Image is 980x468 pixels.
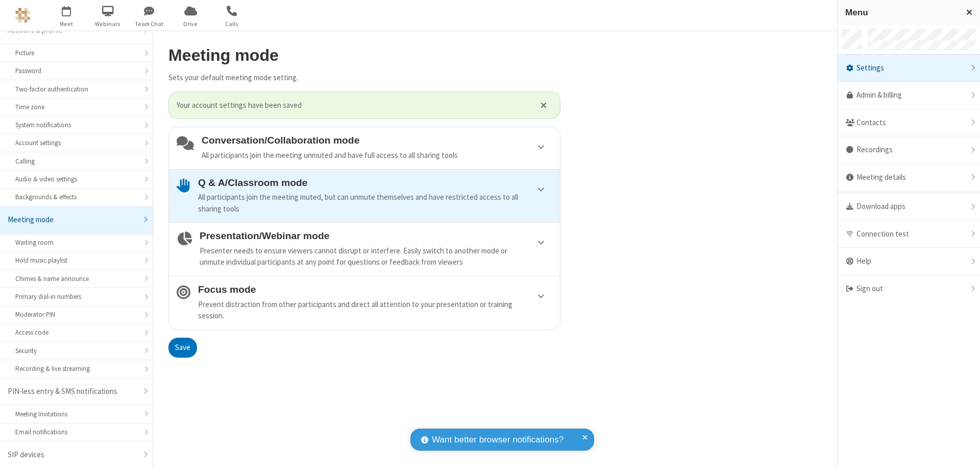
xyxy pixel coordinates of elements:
div: Access code [15,327,137,337]
div: All participants join the meeting muted, but can unmute themselves and have restricted access to ... [198,192,552,215]
div: Primary dial-in numbers [15,292,137,301]
div: Account settings [15,138,137,148]
div: Meeting details [838,164,980,192]
div: Prevent distraction from other participants and direct all attention to your presentation or trai... [198,299,552,322]
h4: Focus mode [198,284,552,295]
div: Meeting Invitations [15,409,137,419]
div: Sign out [838,275,980,302]
div: SIP devices [8,449,137,461]
div: PIN-less entry & SMS notifications [8,386,137,397]
h4: Presentation/Webinar mode [200,230,552,241]
div: Meeting mode [8,214,137,226]
span: Your account settings have been saved [177,100,528,111]
div: Contacts [838,109,980,137]
div: Password [15,66,137,76]
h4: Q & A/Classroom mode [198,177,552,188]
div: Backgrounds & effects [15,192,137,202]
span: Team Chat [130,19,168,29]
h3: Menu [845,8,957,17]
img: QA Selenium DO NOT DELETE OR CHANGE [15,8,31,23]
div: Recordings [838,136,980,164]
div: Presenter needs to ensure viewers cannot disrupt or interfere. Easily switch to another mode or u... [200,245,552,268]
h4: Conversation/Collaboration mode [202,135,552,146]
div: Chimes & name announce [15,274,137,284]
div: Audio & video settings [15,174,137,184]
div: System notifications [15,120,137,130]
a: Admin & billing [838,82,980,109]
button: Save [168,338,197,358]
button: Close alert [535,98,552,113]
div: Time zone [15,102,137,112]
span: Webinars [89,19,127,29]
h2: Meeting mode [168,46,560,64]
div: Two-factor authentication [15,84,137,94]
p: Sets your default meeting mode setting. [168,72,560,84]
div: Email notifications [15,427,137,437]
div: Download apps [838,193,980,221]
div: Connection test [838,221,980,248]
div: Settings [838,55,980,82]
span: Drive [171,19,210,29]
div: Waiting room [15,238,137,247]
div: Hold music playlist [15,255,137,265]
div: Calling [15,156,137,166]
span: Meet [47,19,86,29]
span: Want better browser notifications? [432,433,563,447]
div: Picture [15,48,137,58]
span: Calls [213,19,251,29]
div: Recording & live streaming [15,364,137,373]
div: Help [838,248,980,275]
div: All participants join the meeting unmuted and have full access to all sharing tools [202,150,552,161]
div: Security [15,346,137,356]
div: Moderator PIN [15,310,137,319]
